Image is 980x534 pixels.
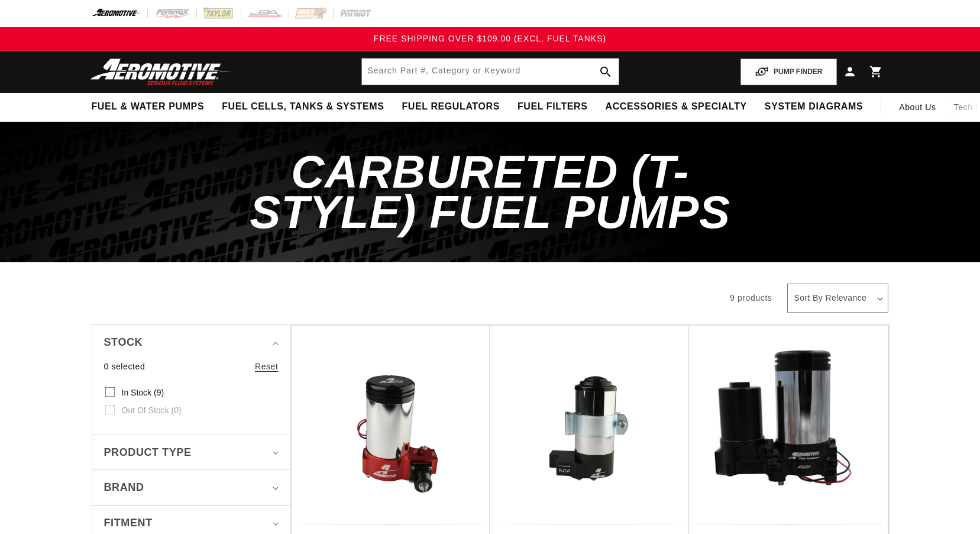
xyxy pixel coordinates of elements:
span: In stock (9) [122,387,164,398]
span: Accessories & Specialty [606,101,747,113]
span: 0 selected [104,360,145,373]
summary: Brand (0 selected) [104,470,279,505]
button: PUMP FINDER [740,59,836,85]
span: Stock [104,334,143,351]
button: search button [593,59,619,85]
span: Fuel & Water Pumps [92,101,205,113]
summary: Fuel Regulators [393,93,508,121]
summary: Accessories & Specialty [597,93,756,121]
span: 9 products [730,293,772,303]
summary: Fuel Filters [509,93,597,121]
summary: Fuel & Water Pumps [83,93,214,121]
input: Search by Part Number, Category or Keyword [362,59,619,85]
span: Fuel Regulators [402,101,499,113]
span: Carbureted (T-Style) Fuel Pumps [250,146,730,238]
summary: Fuel Cells, Tanks & Systems [213,93,393,121]
span: Out of stock (0) [122,405,182,416]
span: Fitment [104,514,153,532]
span: Product type [104,444,192,461]
span: FREE SHIPPING OVER $109.00 (EXCL. FUEL TANKS) [374,34,606,43]
span: About Us [899,102,936,112]
summary: System Diagrams [756,93,872,121]
summary: Stock (0 selected) [104,325,279,360]
summary: Product type (0 selected) [104,435,279,470]
span: System Diagrams [765,101,863,113]
span: Fuel Cells, Tanks & Systems [222,101,384,113]
span: Brand [104,479,144,496]
img: Aeromotive [87,58,235,86]
a: Reset [255,360,279,373]
span: Fuel Filters [518,101,588,113]
a: About Us [890,93,945,121]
